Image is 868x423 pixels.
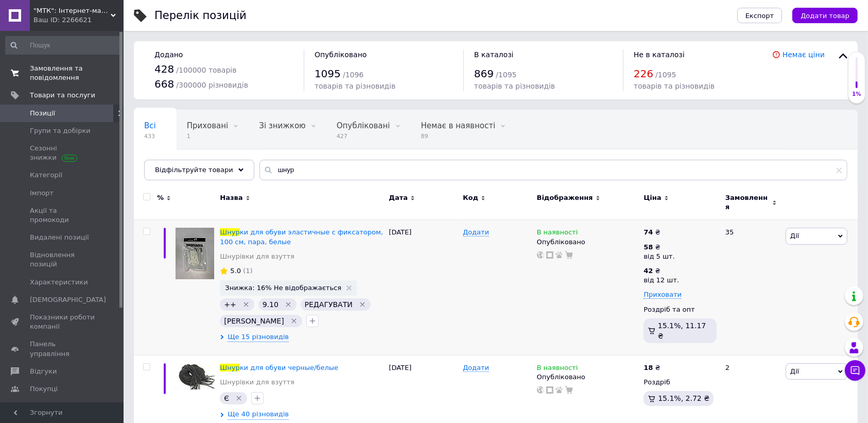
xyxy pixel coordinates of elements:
span: 89 [421,132,496,140]
span: Експорт [745,12,774,20]
span: / 1096 [343,71,363,79]
span: 433 [144,132,156,140]
div: Роздріб та опт [644,305,717,314]
div: ₴ [644,266,679,276]
a: Немає ціни [783,50,825,59]
span: В наявності [537,364,578,375]
span: 15.1%, 2.72 ₴ [658,394,709,402]
b: 74 [644,228,653,236]
span: / 1095 [496,71,516,79]
span: [PERSON_NAME] [224,317,284,325]
span: 1095 [315,67,341,80]
span: Шнур [220,228,239,236]
img: Шнурки для обуви черные/белые [175,363,215,390]
span: Ціна [644,193,661,202]
a: Шнурівки для взуття [220,378,294,387]
b: 18 [644,364,653,371]
span: Замовлення [725,193,770,212]
span: Характеристики [30,278,88,287]
span: Групи та добірки [30,126,91,136]
input: Пошук по назві позиції, артикулу і пошуковим запитам [259,160,847,180]
button: Додати товар [792,8,858,23]
span: "МТК": Інтернет-магазин якісної взуттєвої косметики, товарів для дому та краси! [33,6,111,15]
svg: Видалити мітку [242,300,250,309]
div: від 5 шт. [644,252,674,261]
div: Опубліковано [537,238,639,247]
span: 226 [634,67,653,80]
span: Акції та промокоди [30,206,95,225]
div: ₴ [644,228,660,237]
span: 869 [474,67,494,80]
span: Назва [220,193,242,202]
span: Всі [144,121,156,130]
span: ++ [224,300,236,309]
svg: Видалити мітку [290,317,298,325]
span: [DEMOGRAPHIC_DATA] [30,295,106,304]
span: Відновлення позицій [30,250,95,269]
img: Шнурки для обуви эластичные с фиксатором, 100 см, пара, белые [176,228,214,279]
span: Відображення [537,193,593,202]
div: Перелік позицій [154,10,247,21]
span: Додати товар [801,12,849,20]
span: РЕДАГУВАТИ [305,300,353,309]
span: Дата [389,193,408,202]
span: Є [224,394,229,402]
span: ки для обуви эластичные с фиксатором, 100 см, пара, белые [220,228,383,245]
span: Позиції [30,109,55,118]
span: (1) [243,267,252,275]
span: Шнур [220,364,239,371]
span: Приховати [644,291,682,299]
span: Немає в наявності [144,160,219,170]
span: Сезонні знижки [30,144,95,162]
div: ₴ [644,363,660,373]
span: Додати [463,364,489,372]
span: товарів та різновидів [634,82,715,90]
button: Чат з покупцем [845,360,865,381]
span: Панель управління [30,340,95,358]
div: ₴ [644,243,674,252]
span: Опубліковані [337,121,390,130]
span: 5.0 [230,267,241,275]
span: Немає в наявності [421,121,496,130]
span: Код [463,193,478,202]
span: ки для обуви черные/белые [240,364,338,371]
span: Ще 15 різновидів [228,332,289,342]
span: Дії [790,232,799,240]
span: Імпорт [30,189,54,198]
button: Експорт [737,8,783,23]
span: товарів та різновидів [315,82,395,90]
span: Зі знижкою [259,121,305,130]
span: / 1095 [655,71,676,79]
span: Покупці [30,384,58,394]
div: Опубліковано [537,373,639,382]
span: Ще 40 різновидів [228,410,289,419]
span: / 300000 різновидів [176,81,248,89]
span: 668 [154,78,174,90]
span: 427 [337,132,390,140]
div: 1% [848,91,865,98]
div: Ваш ID: 2266621 [33,15,124,25]
span: Приховані [187,121,229,130]
span: Товари та послуги [30,91,95,100]
div: 35 [719,220,783,356]
span: Видалені позиції [30,233,89,242]
b: 58 [644,243,653,251]
input: Пошук [5,36,121,55]
span: Знижка: 16% Не відображається [225,284,341,291]
b: 42 [644,267,653,275]
span: товарів та різновидів [474,82,555,90]
span: % [157,193,164,202]
span: В наявності [537,228,578,239]
div: Роздріб [644,378,717,387]
a: Шнурівки для взуття [220,252,294,261]
span: Відфільтруйте товари [155,166,233,174]
span: Категорії [30,171,62,180]
span: 428 [154,63,174,75]
div: від 12 шт. [644,276,679,285]
a: Шнурки для обуви эластичные с фиксатором, 100 см, пара, белые [220,228,383,245]
span: Додано [154,50,183,59]
span: Замовлення та повідомлення [30,64,95,82]
span: 1 [187,132,229,140]
span: Додати [463,228,489,236]
span: Не в каталозі [634,50,685,59]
